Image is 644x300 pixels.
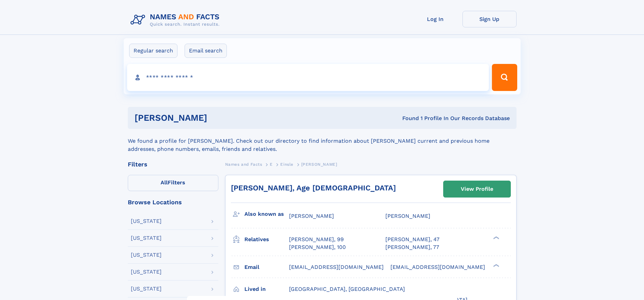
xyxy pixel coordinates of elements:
[289,264,384,270] span: [EMAIL_ADDRESS][DOMAIN_NAME]
[128,129,517,153] div: We found a profile for [PERSON_NAME]. Check out our directory to find information about [PERSON_N...
[461,181,493,197] div: View Profile
[244,234,289,245] h3: Relatives
[225,160,262,168] a: Names and Facts
[131,218,162,224] div: [US_STATE]
[135,114,305,122] h1: [PERSON_NAME]
[128,161,218,167] div: Filters
[390,264,485,270] span: [EMAIL_ADDRESS][DOMAIN_NAME]
[127,64,489,91] input: search input
[444,181,510,197] a: View Profile
[244,283,289,295] h3: Lived in
[301,162,337,167] span: [PERSON_NAME]
[492,236,500,240] div: ❯
[131,269,162,275] div: [US_STATE]
[244,208,289,220] h3: Also known as
[289,236,344,243] a: [PERSON_NAME], 99
[131,286,162,292] div: [US_STATE]
[280,162,293,167] span: Einsle
[492,263,500,268] div: ❯
[244,261,289,273] h3: Email
[280,160,293,168] a: Einsle
[289,244,346,251] a: [PERSON_NAME], 100
[289,286,405,292] span: [GEOGRAPHIC_DATA], [GEOGRAPHIC_DATA]
[185,44,227,58] label: Email search
[161,179,168,186] span: All
[128,199,218,205] div: Browse Locations
[128,11,225,29] img: Logo Names and Facts
[128,175,218,191] label: Filters
[231,184,396,192] a: [PERSON_NAME], Age [DEMOGRAPHIC_DATA]
[385,244,439,251] a: [PERSON_NAME], 77
[462,11,517,27] a: Sign Up
[305,115,510,122] div: Found 1 Profile In Our Records Database
[131,252,162,258] div: [US_STATE]
[129,44,177,58] label: Regular search
[385,213,430,219] span: [PERSON_NAME]
[270,162,273,167] span: E
[408,11,462,27] a: Log In
[289,213,334,219] span: [PERSON_NAME]
[270,160,273,168] a: E
[492,64,517,91] button: Search Button
[131,235,162,241] div: [US_STATE]
[385,236,439,243] a: [PERSON_NAME], 47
